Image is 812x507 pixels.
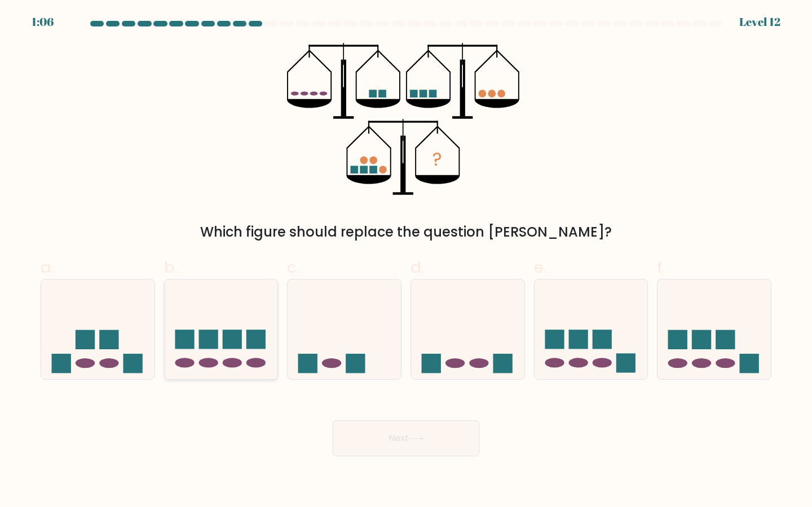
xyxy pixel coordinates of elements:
tspan: ? [433,147,442,172]
span: c. [287,256,299,278]
button: Next [333,420,479,456]
span: b. [164,256,178,278]
span: f. [657,256,665,278]
div: Level 12 [739,14,780,30]
span: d. [411,256,424,278]
div: 1:06 [32,14,54,30]
span: a. [41,256,54,278]
span: e. [534,256,546,278]
div: Which figure should replace the question [PERSON_NAME]? [47,222,765,242]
